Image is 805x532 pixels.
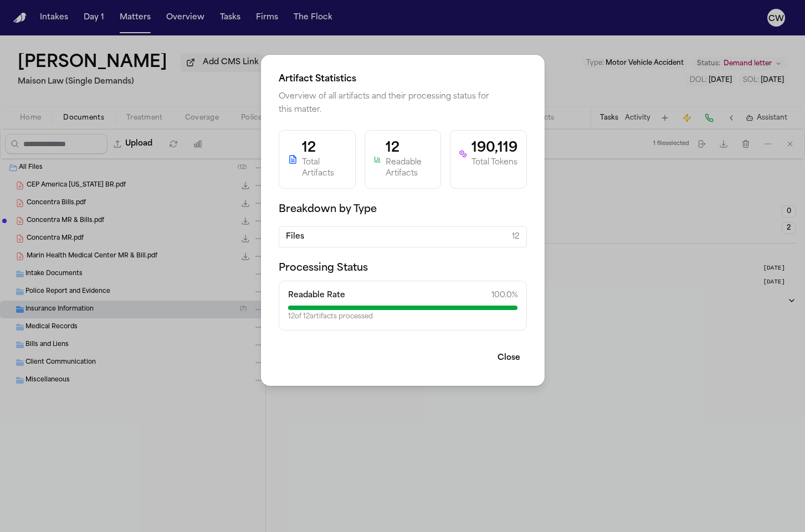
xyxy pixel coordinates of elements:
span: Readable Rate [288,290,345,301]
p: Overview of all artifacts and their processing status for this matter. [279,90,527,117]
span: 12 [512,231,520,242]
div: 12 [301,140,346,157]
div: Total Tokens [471,157,517,168]
div: Readable Artifacts [385,157,432,179]
h2: Artifact Statistics [279,73,527,86]
div: 12 of 12 artifacts processed [288,312,517,321]
span: Files [286,231,304,242]
div: 12 [385,140,432,157]
span: 100.0 % [491,290,517,301]
div: 190,119 [471,140,517,157]
h3: Breakdown by Type [279,202,527,218]
button: Close [491,348,527,368]
div: Total Artifacts [301,157,346,179]
h3: Processing Status [279,261,527,276]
